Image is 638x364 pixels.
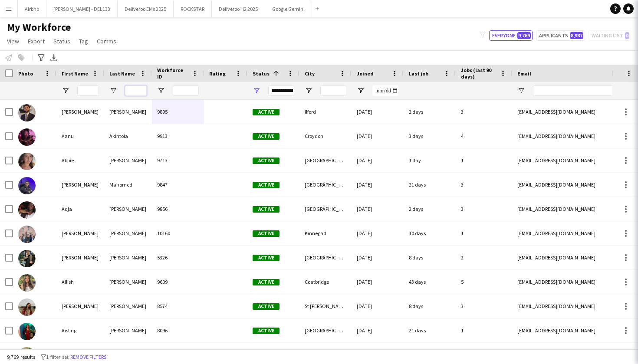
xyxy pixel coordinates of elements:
div: 3 [456,197,512,221]
div: [GEOGRAPHIC_DATA] [299,148,352,172]
button: Open Filter Menu [517,87,525,95]
span: Active [253,328,280,334]
button: Google Gemini [265,0,312,17]
span: 8,987 [570,32,583,39]
img: Aahil Namajee Aahil Namajee [18,104,36,121]
input: City Filter Input [320,85,346,96]
div: Abbie [56,148,104,172]
a: Comms [93,36,120,47]
button: Deliveroo H2 2025 [212,0,265,17]
div: [DATE] [352,197,404,221]
div: 2 days [404,197,456,221]
div: 9913 [152,124,204,148]
button: Open Filter Menu [253,87,260,95]
button: Open Filter Menu [109,87,117,95]
img: Aisling Walsh [18,323,36,340]
div: [PERSON_NAME] [104,100,152,124]
div: [DATE] [352,318,404,342]
div: Aanu [56,124,104,148]
div: 9895 [152,100,204,124]
span: Active [253,303,280,310]
span: Comms [97,37,116,45]
a: Tag [76,36,92,47]
span: Active [253,133,280,140]
button: ROCKSTAR [174,0,212,17]
div: 21 days [404,318,456,342]
div: [PERSON_NAME] [104,148,152,172]
button: Remove filters [69,352,108,362]
div: 3 [456,294,512,318]
span: First Name [62,70,88,77]
div: [PERSON_NAME] [104,318,152,342]
div: [PERSON_NAME] [56,100,104,124]
a: Export [24,36,48,47]
img: Adja Seck [18,201,36,219]
div: [DATE] [352,173,404,197]
div: [DATE] [352,270,404,294]
img: Aanu Akintola [18,128,36,146]
div: [GEOGRAPHIC_DATA] 18 [299,318,352,342]
img: Aimee Strobl [18,298,36,316]
span: Active [253,109,280,115]
div: [PERSON_NAME] [104,294,152,318]
span: Jobs (last 90 days) [461,67,497,80]
span: Last Name [109,70,135,77]
img: Abdul Sattar Mahomed [18,177,36,194]
button: Deliveroo EMs 2025 [118,0,174,17]
span: Joined [357,70,374,77]
div: 8 days [404,246,456,269]
span: City [305,70,315,77]
div: 9847 [152,173,204,197]
div: [GEOGRAPHIC_DATA] [299,173,352,197]
div: Coatbridge [299,270,352,294]
div: 9713 [152,148,204,172]
a: View [3,36,23,47]
div: 9609 [152,270,204,294]
div: [DATE] [352,124,404,148]
input: Joined Filter Input [372,85,398,96]
button: [PERSON_NAME] - DEL133 [46,0,118,17]
div: Adja [56,197,104,221]
div: 1 [456,318,512,342]
div: [DATE] [352,148,404,172]
button: Open Filter Menu [357,87,365,95]
div: Mahomed [104,173,152,197]
div: 9856 [152,197,204,221]
div: Ailish [56,270,104,294]
input: Last Name Filter Input [125,85,147,96]
div: [DATE] [352,246,404,269]
div: 3 [456,100,512,124]
div: [GEOGRAPHIC_DATA] [299,246,352,269]
div: [PERSON_NAME] [104,197,152,221]
span: 9,769 [517,32,531,39]
div: 43 days [404,270,456,294]
div: [PERSON_NAME] [104,270,152,294]
a: Status [50,36,74,47]
div: 2 [456,246,512,269]
div: [GEOGRAPHIC_DATA] [299,197,352,221]
div: 8 days [404,294,456,318]
button: Everyone9,769 [489,30,533,41]
div: [PERSON_NAME] [56,173,104,197]
div: St [PERSON_NAME] [GEOGRAPHIC_DATA] [299,294,352,318]
span: Active [253,255,280,261]
div: [DATE] [352,294,404,318]
div: 1 [456,221,512,245]
div: 3 days [404,124,456,148]
span: View [7,37,19,45]
div: 1 [456,148,512,172]
div: 5326 [152,246,204,269]
div: [DATE] [352,100,404,124]
div: [PERSON_NAME] [56,221,104,245]
div: Aisling [56,318,104,342]
div: [PERSON_NAME] [56,294,104,318]
app-action-btn: Advanced filters [36,52,46,63]
span: Photo [18,70,33,77]
span: Active [253,230,280,237]
span: 1 filter set [46,354,69,360]
input: First Name Filter Input [77,85,99,96]
span: My Workforce [7,21,71,34]
div: [PERSON_NAME] [104,246,152,269]
span: Active [253,206,280,213]
button: Applicants8,987 [536,30,585,41]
